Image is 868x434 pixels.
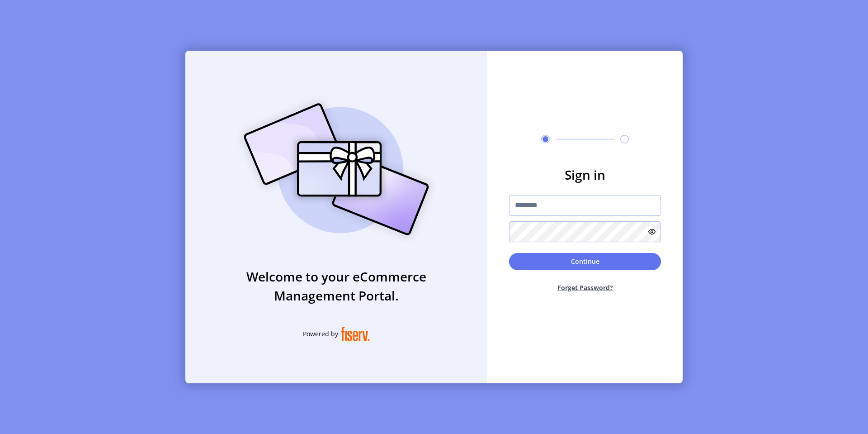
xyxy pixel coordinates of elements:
img: card_Illustration.svg [230,93,443,245]
button: Continue [509,253,661,270]
h3: Sign in [509,165,661,184]
span: Powered by [303,329,338,339]
button: Forget Password? [509,276,661,300]
h3: Welcome to your eCommerce Management Portal. [185,267,487,305]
